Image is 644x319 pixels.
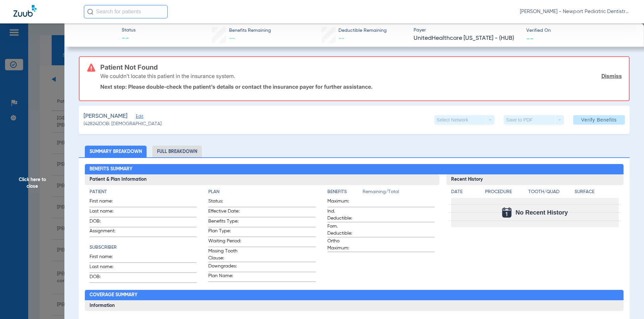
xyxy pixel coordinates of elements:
[85,290,624,301] h2: Coverage Summary
[84,112,127,121] span: [PERSON_NAME]
[90,218,122,227] span: DOB:
[90,244,197,251] h4: Subscriber
[208,188,316,195] h4: Plan
[573,115,625,125] button: Verify Benefits
[327,223,360,237] span: Fam. Deductible:
[414,34,521,43] span: UnitedHealthcare [US_STATE] - (HUB)
[528,188,573,195] h4: Tooth/Quad
[90,273,122,283] span: DOB:
[526,35,534,42] span: --
[528,188,573,198] app-breakdown-title: Tooth/Quad
[85,300,624,311] h3: Information
[446,174,624,185] h3: Recent History
[502,208,512,218] img: Calendar
[208,198,241,207] span: Status:
[526,27,633,34] span: Verified On
[575,188,619,195] h4: Surface
[84,121,162,128] span: (42824) DOB: [DEMOGRAPHIC_DATA]
[122,27,136,34] span: Status
[90,253,122,262] span: First name:
[87,9,93,15] img: Search Icon
[85,174,439,185] h3: Patient & Plan Information
[84,5,168,18] input: Search for patients
[601,73,622,79] a: Dismiss
[208,248,241,262] span: Missing Tooth Clause:
[485,188,526,195] h4: Procedure
[338,27,387,34] span: Deductible Remaining
[90,208,122,217] span: Last name:
[451,188,479,198] app-breakdown-title: Date
[85,146,147,157] li: Summary Breakdown
[90,188,197,195] h4: Patient
[327,188,363,195] h4: Benefits
[451,188,479,195] h4: Date
[485,188,526,198] app-breakdown-title: Procedure
[85,164,624,175] h2: Benefits Summary
[90,228,122,237] span: Assignment:
[208,238,241,247] span: Waiting Period:
[327,238,360,252] span: Ortho Maximum:
[136,114,142,121] span: Edit
[414,27,521,34] span: Payer
[229,35,235,42] span: --
[90,198,122,207] span: First name:
[208,208,241,217] span: Effective Date:
[516,209,568,216] span: No Recent History
[100,73,235,79] p: We couldn’t locate this patient in the insurance system.
[13,5,37,17] img: Zuub Logo
[338,35,344,42] span: --
[100,83,622,90] p: Next step: Please double-check the patient’s details or contact the insurance payer for further a...
[100,64,622,71] h3: Patient Not Found
[327,188,363,198] app-breakdown-title: Benefits
[208,228,241,237] span: Plan Type:
[90,263,122,272] span: Last name:
[327,208,360,222] span: Ind. Deductible:
[208,272,241,282] span: Plan Name:
[208,263,241,272] span: Downgrades:
[208,218,241,227] span: Benefits Type:
[327,198,360,207] span: Maximum:
[122,34,136,44] span: --
[520,8,631,15] span: [PERSON_NAME] - Newport Pediatric Dentistry
[229,27,271,34] span: Benefits Remaining
[152,146,202,157] li: Full Breakdown
[610,287,644,319] iframe: Chat Widget
[87,64,95,72] img: error-icon
[575,188,619,198] app-breakdown-title: Surface
[581,117,617,123] span: Verify Benefits
[363,188,435,198] span: Remaining/Total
